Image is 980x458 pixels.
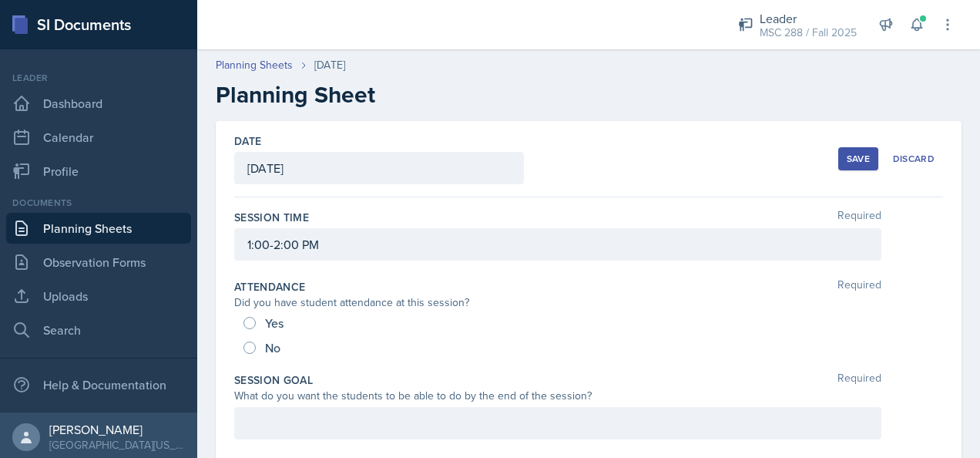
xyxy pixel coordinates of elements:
div: Documents [6,196,191,210]
div: Save [847,153,870,165]
div: Leader [6,71,191,85]
span: Required [837,372,881,388]
a: Uploads [6,281,191,312]
label: Date [234,133,261,149]
div: MSC 288 / Fall 2025 [760,25,857,41]
a: Search [6,315,191,345]
a: Profile [6,156,191,187]
span: Required [837,210,881,225]
h2: Planning Sheet [216,81,962,109]
span: No [265,340,280,355]
div: [DATE] [314,57,345,73]
label: Attendance [234,279,306,295]
label: Session Goal [234,372,313,388]
a: Dashboard [6,88,191,119]
a: Planning Sheets [6,213,191,244]
button: Save [838,147,878,170]
div: [PERSON_NAME] [49,422,185,437]
button: Discard [884,147,943,170]
a: Calendar [6,122,191,153]
div: Help & Documentation [6,369,191,400]
div: Did you have student attendance at this session? [234,295,881,311]
p: 1:00-2:00 PM [247,235,868,254]
div: Leader [760,9,857,28]
div: Discard [893,153,935,165]
a: Observation Forms [6,247,191,278]
span: Yes [265,315,284,331]
span: Required [837,279,881,295]
a: Planning Sheets [216,57,293,73]
label: Session Time [234,210,309,225]
div: [GEOGRAPHIC_DATA][US_STATE] in [GEOGRAPHIC_DATA] [49,437,185,453]
div: What do you want the students to be able to do by the end of the session? [234,388,881,404]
